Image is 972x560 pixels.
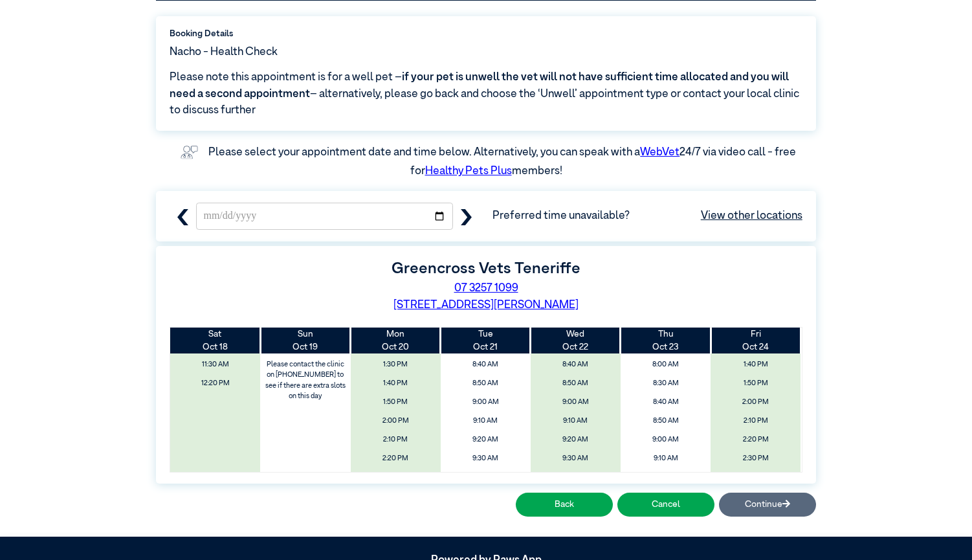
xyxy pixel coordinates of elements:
span: 8:50 AM [624,413,707,429]
span: 1:50 PM [714,375,797,392]
span: 9:00 AM [624,432,707,448]
span: 9:10 AM [445,413,527,429]
span: 9:10 AM [535,413,617,429]
span: 9:10 AM [624,451,707,467]
span: 8:40 AM [624,394,707,410]
span: 1:30 PM [354,357,436,373]
span: 2:10 PM [354,432,436,448]
th: Oct 23 [621,328,711,354]
span: 8:00 AM [624,357,707,373]
span: 2:20 PM [714,432,797,448]
span: 9:20 AM [624,469,707,486]
label: Please select your appointment date and time below. Alternatively, you can speak with a 24/7 via ... [208,147,798,177]
th: Oct 20 [351,328,441,354]
th: Oct 18 [170,328,260,354]
label: Please contact the clinic on [PHONE_NUMBER] to see if there are extra slots on this day [261,357,349,405]
span: 9:30 AM [445,451,527,467]
span: Please note this appointment is for a well pet – – alternatively, please go back and choose the ‘... [170,69,802,119]
span: 2:00 PM [354,413,436,429]
th: Oct 24 [711,328,801,354]
span: 1:40 PM [714,357,797,373]
span: if your pet is unwell the vet will not have sufficient time allocated and you will need a second ... [170,72,789,100]
button: Back [516,493,613,517]
span: 9:00 AM [445,394,527,410]
span: 2:30 PM [354,469,436,486]
a: View other locations [701,208,802,225]
a: [STREET_ADDRESS][PERSON_NAME] [393,300,579,311]
label: Greencross Vets Teneriffe [392,261,580,276]
span: 9:30 AM [535,451,617,467]
span: 2:20 PM [354,451,436,467]
span: 2:30 PM [714,451,797,467]
th: Oct 19 [260,328,350,354]
a: 07 3257 1099 [454,283,518,294]
span: 9:20 AM [535,432,617,448]
span: 1:40 PM [354,375,436,392]
a: Healthy Pets Plus [425,166,512,177]
span: Preferred time unavailable? [492,208,802,225]
span: 2:10 PM [714,413,797,429]
span: 2:40 PM [714,469,797,486]
span: 1:50 PM [354,394,436,410]
span: 2:00 PM [714,394,797,410]
th: Oct 21 [441,328,531,354]
th: Oct 22 [531,328,621,354]
span: Nacho - Health Check [170,44,278,61]
span: 9:00 AM [535,394,617,410]
img: vet [176,141,203,163]
span: 8:40 AM [535,357,617,373]
span: 9:40 AM [445,469,527,486]
span: 9:40 AM [535,469,617,486]
span: 8:40 AM [445,357,527,373]
span: 8:50 AM [445,375,527,392]
a: WebVet [640,147,679,158]
span: 11:30 AM [174,357,256,373]
button: Cancel [617,493,714,517]
span: 8:50 AM [535,375,617,392]
span: 12:20 PM [174,375,256,392]
span: 8:30 AM [624,375,707,392]
label: Booking Details [170,27,802,40]
span: 9:20 AM [445,432,527,448]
